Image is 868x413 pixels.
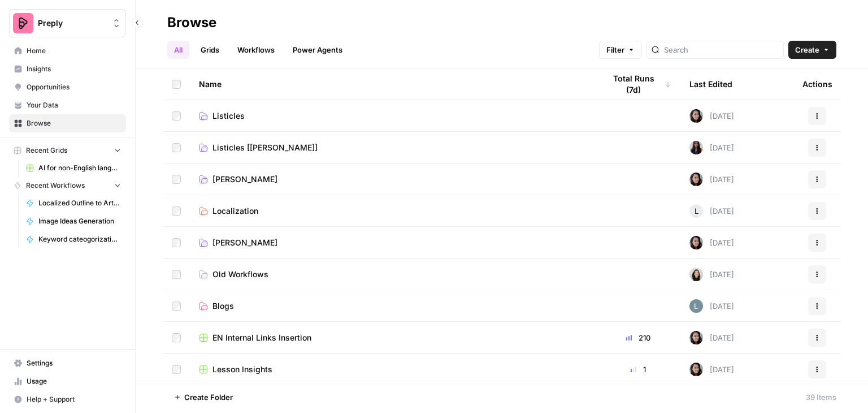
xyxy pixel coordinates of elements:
img: 0od0somutai3rosqwdkhgswflu93 [689,109,703,123]
a: [PERSON_NAME] [199,237,587,248]
span: Listicles [212,110,245,122]
a: Usage [9,372,126,390]
div: [DATE] [689,331,734,345]
a: Blogs [199,300,587,312]
span: Filter [606,44,624,55]
div: [DATE] [689,363,734,376]
a: Settings [9,354,126,372]
img: 0od0somutai3rosqwdkhgswflu93 [689,236,703,249]
span: Opportunities [27,82,121,92]
div: Total Runs (7d) [605,68,671,100]
button: Create Folder [167,388,240,406]
input: Search [664,44,779,55]
div: [DATE] [689,268,734,281]
span: Browse [27,118,121,128]
div: Browse [167,14,216,32]
a: Localized Outline to Article [21,194,126,212]
div: 1 [605,364,671,375]
span: Listicles [[PERSON_NAME]] [212,142,318,153]
a: Listicles [[PERSON_NAME]] [199,142,587,153]
a: Home [9,42,126,60]
span: Insights [27,64,121,74]
img: Preply Logo [13,13,33,33]
span: Help + Support [27,394,121,405]
div: [DATE] [689,299,734,313]
div: Actions [802,68,832,100]
span: Recent Workflows [26,180,85,191]
a: Browse [9,114,126,132]
span: Create Folder [184,392,233,403]
a: Localization [199,205,587,217]
span: Settings [27,358,121,368]
span: Your Data [27,100,121,110]
a: Old Workflows [199,269,587,280]
span: Usage [27,376,121,386]
div: 210 [605,332,671,343]
span: [PERSON_NAME] [212,237,277,248]
button: Recent Grids [9,142,126,159]
img: 0od0somutai3rosqwdkhgswflu93 [689,363,703,376]
div: [DATE] [689,109,734,123]
div: Last Edited [689,68,732,100]
span: EN Internal Links Insertion [212,332,311,343]
button: Help + Support [9,390,126,408]
img: lv9aeu8m5xbjlu53qhb6bdsmtbjy [689,299,703,313]
button: Create [788,41,836,59]
img: 0od0somutai3rosqwdkhgswflu93 [689,173,703,186]
a: AI for non-English languages [21,159,126,177]
a: Your Data [9,96,126,114]
a: Grids [194,41,226,59]
a: Power Agents [286,41,349,59]
span: Lesson Insights [212,364,272,375]
div: 39 Items [806,392,836,403]
span: L [695,205,698,217]
img: rox323kbkgutb4wcij4krxobkpon [689,141,703,154]
span: [PERSON_NAME] [212,174,277,185]
button: Filter [599,41,642,59]
span: Recent Grids [26,145,67,156]
span: Blogs [212,300,234,312]
span: Keyword cateogorization workflow test [38,234,121,244]
a: All [167,41,189,59]
div: [DATE] [689,236,734,249]
a: Keyword cateogorization workflow test [21,230,126,248]
button: Workspace: Preply [9,9,126,37]
span: Create [795,44,819,55]
span: Preply [38,18,106,29]
a: Lesson Insights [199,364,587,375]
button: Recent Workflows [9,177,126,194]
span: Localization [212,205,258,217]
span: Image Ideas Generation [38,216,121,226]
a: EN Internal Links Insertion [199,332,587,343]
span: Home [27,46,121,56]
a: Image Ideas Generation [21,212,126,230]
span: Localized Outline to Article [38,198,121,208]
a: Insights [9,60,126,78]
div: [DATE] [689,141,734,154]
img: t5ef5oef8zpw1w4g2xghobes91mw [689,268,703,281]
a: [PERSON_NAME] [199,174,587,185]
span: Old Workflows [212,269,268,280]
a: Workflows [231,41,281,59]
div: Name [199,68,587,100]
span: AI for non-English languages [38,163,121,173]
img: 0od0somutai3rosqwdkhgswflu93 [689,331,703,345]
div: [DATE] [689,173,734,186]
div: [DATE] [689,204,734,218]
a: Listicles [199,110,587,122]
a: Opportunities [9,78,126,96]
